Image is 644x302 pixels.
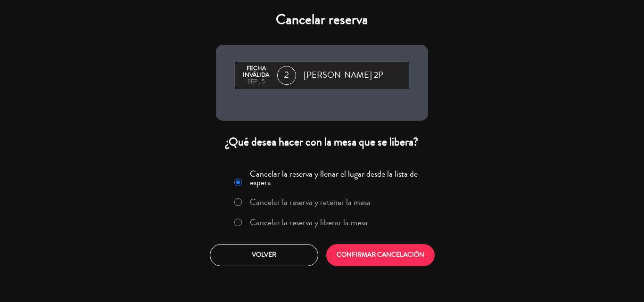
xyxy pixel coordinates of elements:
h4: Cancelar reserva [216,11,428,28]
button: Volver [210,244,318,266]
button: CONFIRMAR CANCELACIÓN [326,244,435,266]
label: Cancelar la reserva y liberar la mesa [250,218,368,227]
span: 2 [277,66,296,85]
div: ¿Qué desea hacer con la mesa que se libera? [216,135,428,149]
label: Cancelar la reserva y retener la mesa [250,198,371,206]
span: [PERSON_NAME] 2P [304,68,383,82]
div: sep., 5 [239,79,272,85]
div: Fecha inválida [239,65,272,79]
label: Cancelar la reserva y llenar el lugar desde la lista de espera [250,170,422,187]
